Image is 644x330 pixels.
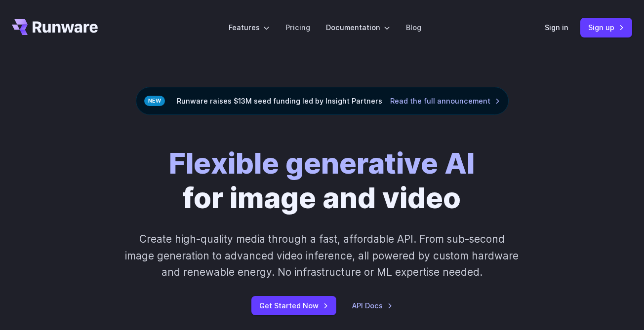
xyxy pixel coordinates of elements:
a: Get Started Now [251,296,336,315]
a: Read the full announcement [390,95,500,107]
a: Pricing [285,22,310,33]
label: Documentation [326,22,390,33]
div: Runware raises $13M seed funding led by Insight Partners [136,87,509,115]
strong: Flexible generative AI [169,146,475,181]
a: Blog [406,22,421,33]
label: Features [229,22,270,33]
a: Go to / [12,19,98,35]
a: Sign up [580,18,632,37]
h1: for image and video [169,147,475,215]
a: API Docs [352,300,393,311]
p: Create high-quality media through a fast, affordable API. From sub-second image generation to adv... [123,231,521,280]
a: Sign in [545,22,568,33]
